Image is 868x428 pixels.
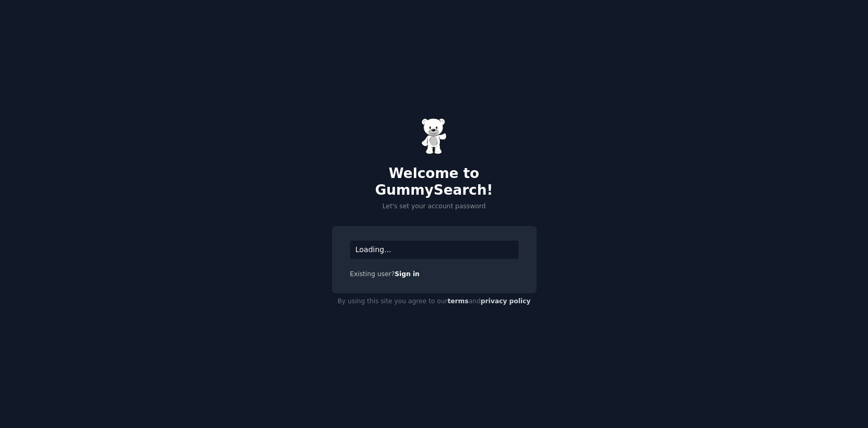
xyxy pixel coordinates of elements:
a: terms [447,298,468,305]
a: privacy policy [481,298,531,305]
a: Sign in [395,270,420,278]
div: By using this site you agree to our and [332,293,537,310]
span: Existing user? [350,270,395,278]
div: Loading... [350,241,518,259]
img: Gummy Bear [421,118,447,154]
p: Let's set your account password [332,202,537,211]
h2: Welcome to GummySearch! [332,165,537,198]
